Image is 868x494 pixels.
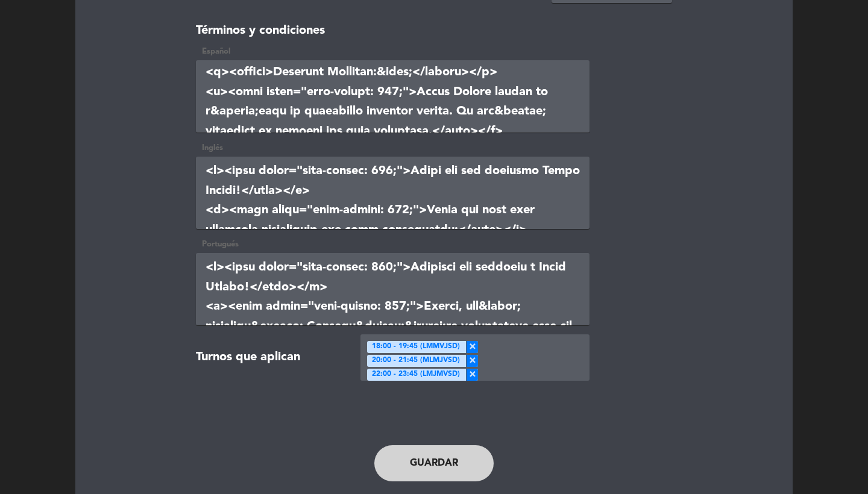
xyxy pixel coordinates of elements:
div: Español [196,45,590,58]
span: × [466,341,478,353]
span: 22:00 - 23:45 (LMJMVSD) [372,369,460,381]
div: Portugués [196,238,590,251]
div: Turnos que aplican [187,334,351,381]
span: 20:00 - 21:45 (MLMJVSD) [372,355,460,367]
span: × [466,355,478,367]
strong: Términos y condiciones [196,25,325,37]
span: × [466,369,478,381]
div: Inglés [196,142,590,154]
span: 18:00 - 19:45 (LMMVJSD) [372,341,460,353]
button: Guardar [374,445,494,481]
